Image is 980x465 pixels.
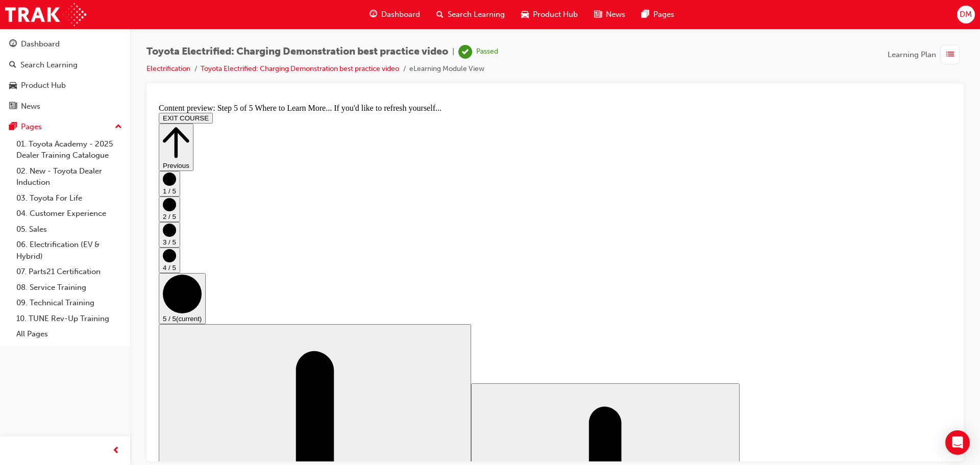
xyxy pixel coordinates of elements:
[606,9,625,20] span: News
[361,4,428,25] a: guage-iconDashboard
[946,48,954,61] span: list-icon
[452,46,454,58] span: |
[115,120,122,134] span: up-icon
[8,164,21,172] span: 4 / 5
[146,46,448,58] span: Toyota Electrified: Charging Demonstration best practice video
[9,40,17,49] span: guage-icon
[4,56,126,75] a: Search Learning
[12,190,126,206] a: 03. Toyota For Life
[476,47,498,57] div: Passed
[8,113,21,121] span: 2 / 5
[12,264,126,280] a: 07. Parts21 Certification
[8,139,21,146] span: 3 / 5
[12,311,126,327] a: 10. TUNE Rev-Up Training
[12,206,126,222] a: 04. Customer Experience
[653,9,674,20] span: Pages
[4,97,126,116] a: News
[458,45,472,59] span: learningRecordVerb_PASS-icon
[21,80,66,91] div: Product Hub
[8,88,21,95] span: 1 / 5
[12,136,126,163] a: 01. Toyota Academy - 2025 Dealer Training Catalogue
[9,123,17,132] span: pages-icon
[370,8,377,21] span: guage-icon
[201,64,399,73] a: Toyota Electrified: Charging Demonstration best practice video
[533,9,578,20] span: Product Hub
[12,222,126,237] a: 05. Sales
[381,9,420,20] span: Dashboard
[4,97,26,123] button: 2 / 5
[448,9,505,20] span: Search Learning
[9,81,17,90] span: car-icon
[12,163,126,190] a: 02. New - Toyota Dealer Induction
[21,121,42,133] div: Pages
[586,4,633,25] a: news-iconNews
[521,8,529,21] span: car-icon
[4,117,126,136] button: Pages
[436,8,444,21] span: search-icon
[146,64,190,73] a: Electrification
[513,4,586,25] a: car-iconProduct Hub
[21,101,40,112] div: News
[945,430,970,455] div: Open Intercom Messenger
[4,4,797,13] div: Content preview: Step 5 of 5 Where to Learn More... If you'd like to refresh yourself...
[12,326,126,342] a: All Pages
[4,123,26,148] button: 3 / 5
[4,174,51,225] button: 5 / 5(current)
[4,148,26,174] button: 4 / 5
[9,102,17,111] span: news-icon
[12,237,126,264] a: 06. Electrification (EV & Hybrid)
[633,4,682,25] a: pages-iconPages
[5,3,86,26] img: Trak
[20,59,78,71] div: Search Learning
[409,63,484,75] li: eLearning Module View
[8,62,35,70] span: Previous
[888,45,964,64] button: Learning Plan
[4,24,39,71] button: Previous
[642,8,649,21] span: pages-icon
[9,61,16,70] span: search-icon
[888,49,936,61] span: Learning Plan
[4,33,126,117] button: DashboardSearch LearningProduct HubNews
[594,8,602,21] span: news-icon
[4,13,58,24] button: EXIT COURSE
[957,6,975,23] button: DM
[8,215,21,223] span: 5 / 5
[428,4,513,25] a: search-iconSearch Learning
[21,215,47,223] span: (current)
[21,38,60,50] div: Dashboard
[4,71,26,97] button: 1 / 5
[4,35,126,54] a: Dashboard
[4,76,126,95] a: Product Hub
[12,280,126,296] a: 08. Service Training
[12,295,126,311] a: 09. Technical Training
[960,9,972,20] span: DM
[112,445,120,457] span: prev-icon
